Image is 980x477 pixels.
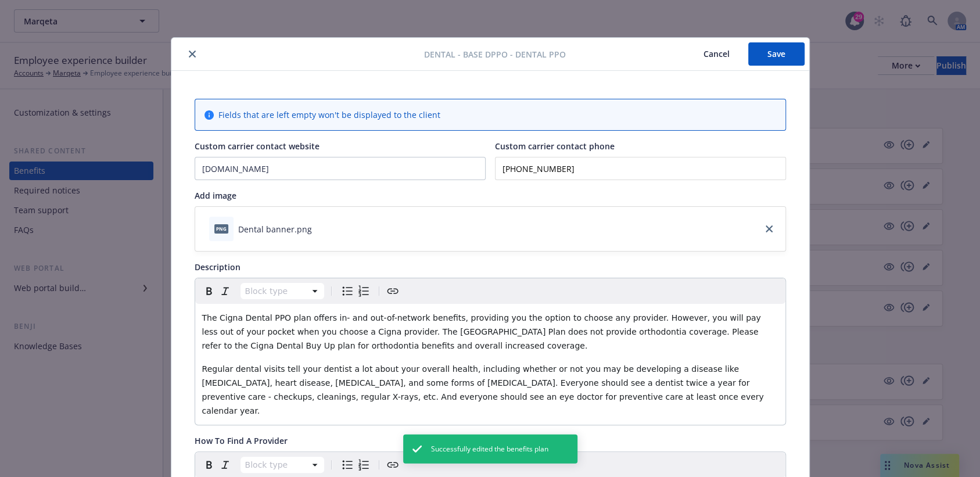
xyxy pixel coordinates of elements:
[385,283,401,299] button: Create link
[424,48,566,60] span: Dental - Base DPPO - Dental PPO
[339,457,372,473] div: toggle group
[495,141,615,152] span: Custom carrier contact phone
[317,223,326,235] button: download file
[218,109,440,121] span: Fields that are left empty won't be displayed to the client
[195,141,320,152] span: Custom carrier contact website
[217,457,234,473] button: Italic
[356,457,372,473] button: Numbered list
[339,283,372,299] div: toggle group
[339,283,356,299] button: Bulleted list
[195,261,240,272] span: Description
[748,42,805,66] button: Save
[238,223,312,235] div: Dental banner.png
[762,222,776,236] a: close
[185,47,199,61] button: close
[217,283,234,299] button: Italic
[356,283,372,299] button: Numbered list
[195,435,288,446] span: How To Find A Provider
[201,283,217,299] button: Bold
[431,444,548,454] span: Successfully edited the benefits plan
[385,457,401,473] button: Create link
[201,457,217,473] button: Bold
[240,457,324,473] button: Block type
[214,224,228,233] span: png
[495,157,786,180] input: Add custom carrier contact phone
[195,157,485,180] input: Add custom carrier contact website
[195,190,236,201] span: Add image
[202,364,767,415] span: Regular dental visits tell your dentist a lot about your overall health, including whether or not...
[240,283,324,299] button: Block type
[195,304,785,425] div: editable markdown
[685,42,748,66] button: Cancel
[339,457,356,473] button: Bulleted list
[202,313,764,350] span: The Cigna Dental PPO plan offers in- and out-of-network benefits, providing you the option to cho...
